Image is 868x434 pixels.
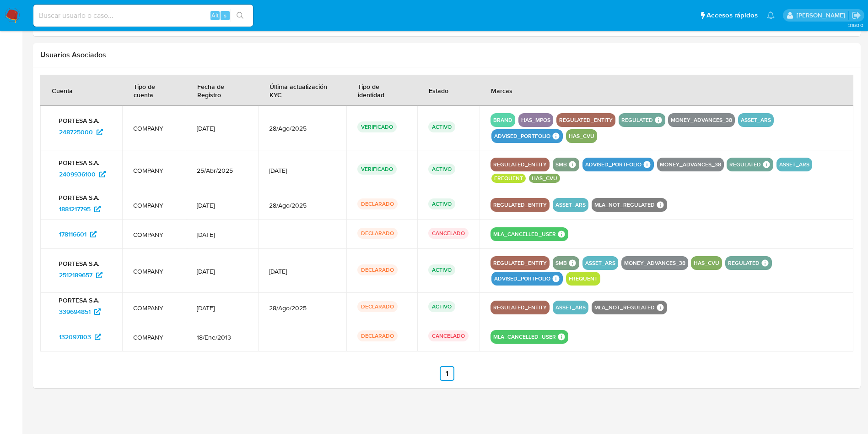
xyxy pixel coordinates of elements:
[706,11,758,20] span: Accesos rápidos
[852,11,861,20] a: Salir
[231,9,249,22] button: search-icon
[767,11,775,19] a: Notificaciones
[33,10,253,22] input: Buscar usuario o caso...
[211,11,219,20] span: Alt
[40,50,853,60] h2: Usuarios Asociados
[848,22,863,29] span: 3.160.0
[797,11,848,20] p: gustavo.deseta@mercadolibre.com
[224,11,226,20] span: s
